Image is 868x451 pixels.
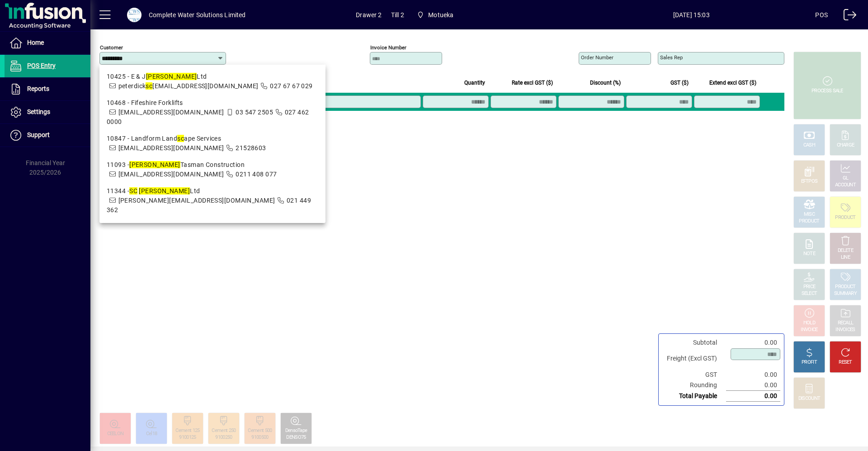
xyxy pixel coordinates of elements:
mat-label: Sales rep [660,54,683,61]
div: DISCOUNT [798,395,820,402]
div: MISC [804,211,815,218]
td: Subtotal [662,337,726,348]
span: Rate excl GST ($) [512,78,553,88]
button: Profile [120,7,149,23]
div: DELETE [838,247,853,254]
mat-label: Order number [581,54,613,61]
span: Support [27,131,50,138]
div: CHARGE [837,142,854,149]
span: 21528603 [236,144,266,152]
div: SUMMARY [834,290,857,297]
div: 11862 - Edridge Crushing and reening Ltd [107,222,318,232]
td: 0.00 [726,391,780,402]
td: Freight (Excl GST) [662,348,726,370]
a: Settings [5,101,90,123]
em: SC [129,187,137,195]
span: GST ($) [670,78,689,88]
div: POS [815,8,828,22]
span: Drawer 2 [356,8,382,22]
span: [EMAIL_ADDRESS][DOMAIN_NAME] [118,144,224,152]
span: [EMAIL_ADDRESS][DOMAIN_NAME] [118,109,224,116]
div: 10425 - E & J Ltd [107,72,318,81]
div: Cement 125 [175,427,199,434]
div: PROCESS SALE [811,88,843,95]
a: Reports [5,78,90,100]
a: Logout [837,2,857,31]
span: 0211 408 077 [236,171,277,178]
div: PRICE [803,284,816,290]
div: PROFIT [802,359,817,366]
td: GST [662,370,726,380]
mat-option: 11344 - SC Nelson Ltd [99,183,325,218]
div: Cel18 [146,431,157,437]
div: CASH [803,142,815,149]
div: 9100125 [179,434,196,441]
mat-option: 10847 - Landform Landscape Services [99,130,325,157]
em: sc [146,82,152,90]
div: RESET [839,359,852,366]
mat-option: 11862 - Edridge Crushing and Screening Ltd [99,218,325,254]
div: 9100500 [251,434,268,441]
div: Cement 500 [248,427,272,434]
td: Rounding [662,380,726,391]
span: Motueka [413,7,458,23]
div: ACCOUNT [835,182,856,189]
div: 11344 - Ltd [107,186,318,196]
td: 0.00 [726,370,780,380]
span: 027 67 67 029 [270,82,313,90]
span: [EMAIL_ADDRESS][DOMAIN_NAME] [118,171,224,178]
mat-label: Invoice number [370,44,406,51]
em: [PERSON_NAME] [139,187,190,195]
div: SELECT [802,290,817,297]
div: EFTPOS [801,178,818,185]
span: Motueka [428,8,453,22]
div: Complete Water Solutions Limited [149,8,246,22]
div: Cement 250 [212,427,236,434]
div: DensoTape [285,427,307,434]
a: Home [5,32,90,54]
div: HOLD [803,320,815,327]
span: Reports [27,85,49,92]
div: 10468 - Fifeshire Forklifts [107,98,318,108]
mat-option: 10468 - Fifeshire Forklifts [99,95,325,130]
em: sc [177,135,184,142]
td: 0.00 [726,380,780,391]
div: GL [843,175,849,182]
div: PRODUCT [835,284,855,290]
em: [PERSON_NAME] [129,161,180,168]
span: Extend excl GST ($) [709,78,756,88]
div: RECALL [838,320,854,327]
span: peterdick [EMAIL_ADDRESS][DOMAIN_NAME] [118,82,259,90]
span: Discount (%) [590,78,621,88]
div: PRODUCT [799,218,819,225]
div: PRODUCT [835,214,855,221]
span: Quantity [464,78,485,88]
span: Home [27,39,44,46]
td: 0.00 [726,337,780,348]
div: LINE [841,254,850,261]
mat-option: 11093 - Nelson Tasman Construction [99,157,325,183]
span: 03 547 2505 [236,109,273,116]
div: 9100250 [215,434,232,441]
mat-label: Customer [100,44,123,51]
div: DENSO75 [286,434,306,441]
div: 10847 - Landform Land ape Services [107,134,318,143]
span: Settings [27,108,50,115]
mat-option: 10425 - E & J Nelson Ltd [99,68,325,95]
span: Till 2 [391,8,404,22]
span: [DATE] 15:03 [567,8,815,22]
span: [PERSON_NAME][EMAIL_ADDRESS][DOMAIN_NAME] [118,197,275,204]
em: [PERSON_NAME] [146,73,197,80]
div: CEELON [107,431,124,437]
span: POS Entry [27,62,56,69]
td: Total Payable [662,391,726,402]
div: NOTE [803,251,815,257]
div: INVOICE [801,327,817,333]
div: INVOICES [835,327,855,333]
a: Support [5,124,90,147]
div: 11093 - Tasman Construction [107,160,318,170]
